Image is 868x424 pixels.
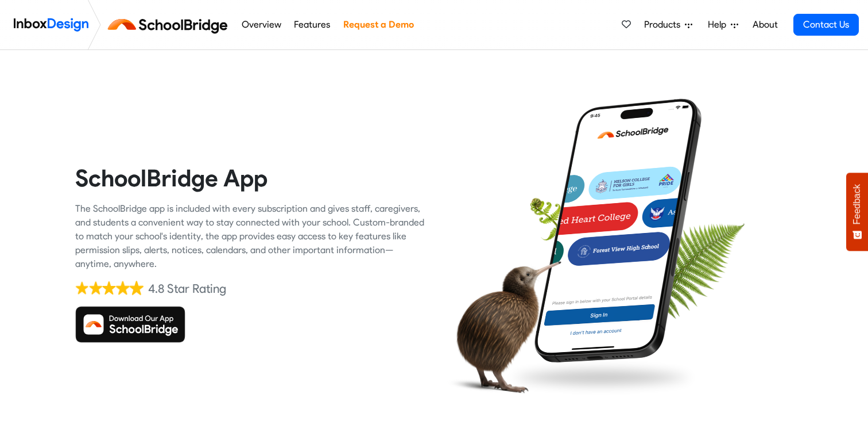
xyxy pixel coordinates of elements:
[749,13,781,36] a: About
[793,14,859,36] a: Contact Us
[644,18,685,32] span: Products
[75,306,185,343] img: Download SchoolBridge App
[703,13,743,36] a: Help
[291,13,334,36] a: Features
[75,163,425,193] heading: SchoolBridge App
[502,356,700,399] img: shadow.png
[443,250,561,403] img: kiwi_bird.png
[846,173,868,251] button: Feedback - Show survey
[75,202,425,271] div: The SchoolBridge app is included with every subscription and gives staff, caregivers, and student...
[852,184,862,224] span: Feedback
[708,18,731,32] span: Help
[106,11,235,39] img: schoolbridge logo
[526,98,710,364] img: phone.png
[238,13,284,36] a: Overview
[640,13,697,36] a: Products
[148,280,226,297] div: 4.8 Star Rating
[340,13,417,36] a: Request a Demo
